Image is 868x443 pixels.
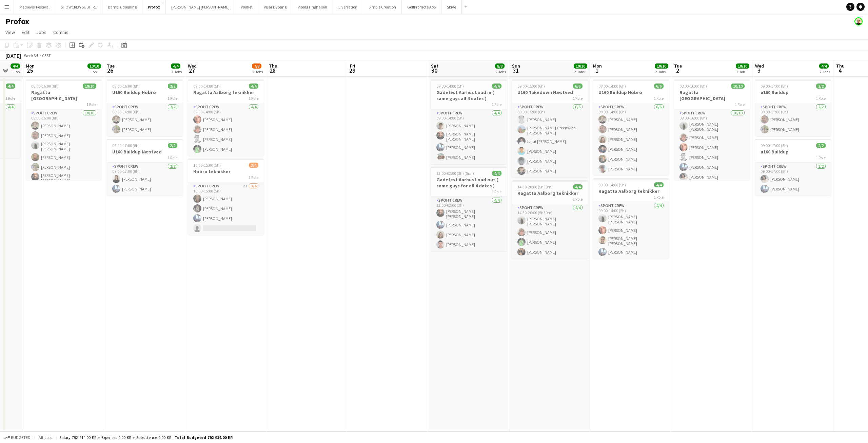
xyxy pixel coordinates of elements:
[441,0,462,14] button: Skive
[53,29,68,35] span: Comms
[166,0,235,14] button: [PERSON_NAME] [PERSON_NAME]
[102,0,142,14] button: Bambi udlejning
[3,28,18,37] a: View
[42,53,51,58] div: CEST
[5,52,21,59] div: [DATE]
[36,29,46,35] span: Jobs
[34,28,49,37] a: Jobs
[5,29,15,35] span: View
[402,0,441,14] button: GolfPromote ApS
[22,29,29,35] span: Edit
[51,28,71,37] a: Comms
[363,0,402,14] button: Simple Creation
[3,434,32,441] button: Budgeted
[22,53,39,58] span: Week 34
[59,435,233,440] div: Salary 792 914.00 KR + Expenses 0.00 KR + Subsistence 0.00 KR =
[235,0,258,14] button: Værket
[333,0,363,14] button: LiveNation
[854,17,863,25] app-user-avatar: Armando NIkol Irom
[14,0,55,14] button: Medieval Festival
[142,0,166,14] button: Profox
[55,0,102,14] button: SHOWCREW SUBHIRE
[175,435,233,440] span: Total Budgeted 792 914.00 KR
[5,16,29,26] h1: Profox
[258,0,292,14] button: Visar Dypang
[11,435,31,440] span: Budgeted
[292,0,333,14] button: ViborgTinghallen
[19,28,32,37] a: Edit
[37,435,54,440] span: All jobs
